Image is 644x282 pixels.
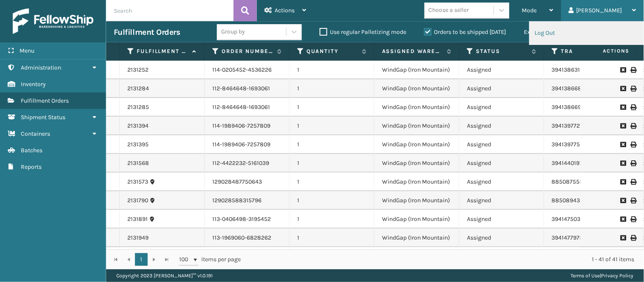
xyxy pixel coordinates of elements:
div: | [571,269,634,282]
td: 112-8464648-1693061 [205,98,290,117]
td: 113-1969060-6828262 [205,229,290,247]
a: 885087558860 [552,178,594,185]
td: WindGap (Iron Mountain) [374,247,459,266]
i: Print Label [631,104,636,110]
a: 2131284 [127,84,149,93]
a: Privacy Policy [602,273,634,279]
img: logo [13,8,93,34]
span: 100 [179,255,192,264]
label: Status [476,47,528,55]
span: Inventory [21,81,46,88]
td: 1 [290,191,374,210]
span: Actions [275,7,295,14]
td: 111-1911375-0978635 [205,247,290,266]
label: Orders to be shipped [DATE] [424,28,506,36]
span: Containers [21,130,50,137]
label: Order Number [222,47,273,55]
td: 1 [290,229,374,247]
td: 112-8464648-1693061 [205,79,290,98]
i: Print Label [631,198,636,204]
td: 114-0205452-4536226 [205,61,290,79]
a: 394139772530 [552,122,591,129]
label: Use regular Palletizing mode [320,28,406,36]
i: Print Label [631,216,636,222]
i: Request to Be Cancelled [621,160,626,166]
div: 1 - 41 of 41 items [253,255,635,264]
span: Actions [576,44,635,58]
td: Assigned [459,210,544,229]
label: Quantity [307,47,358,55]
span: Export to .xls [524,28,559,36]
i: Print Label [631,123,636,129]
td: Assigned [459,173,544,191]
td: 114-1989406-7257809 [205,117,290,135]
i: Request to Be Cancelled [621,198,626,204]
a: 394138669247 [552,103,591,111]
td: 112-4422232-5161039 [205,154,290,173]
li: Log Out [530,22,644,45]
td: WindGap (Iron Mountain) [374,210,459,229]
td: 1 [290,135,374,154]
td: 1 [290,247,374,266]
i: Print Label [631,67,636,73]
i: Request to Be Cancelled [621,142,626,148]
a: Terms of Use [571,273,600,279]
td: 113-0406498-3195452 [205,210,290,229]
a: 394139775528 [552,141,591,148]
td: 1 [290,154,374,173]
div: Group by [221,28,245,36]
i: Print Label [631,160,636,166]
i: Request to Be Cancelled [621,86,626,92]
i: Print Label [631,142,636,148]
span: Shipment Status [21,114,65,121]
td: WindGap (Iron Mountain) [374,117,459,135]
i: Request to Be Cancelled [621,235,626,241]
td: WindGap (Iron Mountain) [374,61,459,79]
label: Fulfillment Order Id [137,47,188,55]
td: WindGap (Iron Mountain) [374,154,459,173]
td: Assigned [459,135,544,154]
span: Menu [20,47,34,54]
td: 114-1989406-7257809 [205,135,290,154]
i: Print Label [631,86,636,92]
a: 394138668685 [552,85,593,92]
label: Tracking Number [561,47,613,55]
span: Mode [522,7,537,14]
h3: Fulfillment Orders [114,27,180,37]
a: 2131395 [127,140,149,149]
a: 394144019734 [552,159,590,167]
td: Assigned [459,191,544,210]
td: 129028487750643 [205,173,290,191]
a: 2131568 [127,159,149,168]
span: Batches [21,147,42,154]
span: Reports [21,163,42,170]
a: 2131573 [127,178,148,186]
td: 1 [290,79,374,98]
td: Assigned [459,154,544,173]
i: Request to Be Cancelled [621,67,626,73]
td: 1 [290,210,374,229]
td: 1 [290,117,374,135]
span: Administration [21,64,61,71]
i: Request to Be Cancelled [621,123,626,129]
td: WindGap (Iron Mountain) [374,191,459,210]
label: Assigned Warehouse [382,47,443,55]
td: Assigned [459,79,544,98]
a: 1 [135,253,148,266]
a: 2131891 [127,215,148,223]
td: 129028588315796 [205,191,290,210]
div: Choose a seller [429,6,469,15]
a: 2131790 [127,196,148,205]
td: WindGap (Iron Mountain) [374,229,459,247]
a: 394147503440 [552,215,591,223]
i: Print Label [631,179,636,185]
td: Assigned [459,61,544,79]
a: 394147797840 [552,234,591,241]
a: 885089433476 [552,197,593,204]
td: 1 [290,61,374,79]
span: items per page [179,253,241,266]
td: WindGap (Iron Mountain) [374,135,459,154]
a: 2131394 [127,122,149,130]
i: Print Label [631,235,636,241]
td: Assigned [459,117,544,135]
